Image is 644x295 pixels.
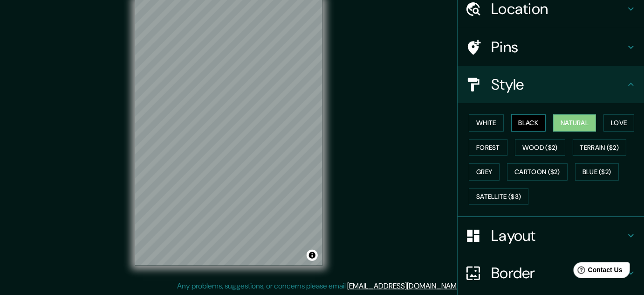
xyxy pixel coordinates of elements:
div: Layout [458,217,644,254]
button: Love [603,114,634,132]
button: Black [511,114,546,132]
h4: Layout [491,226,625,245]
button: Grey [469,163,500,181]
h4: Style [491,75,625,94]
button: Natural [553,114,596,132]
a: [EMAIL_ADDRESS][DOMAIN_NAME] [347,281,462,291]
div: Style [458,66,644,103]
button: Satellite ($3) [469,188,528,205]
button: White [469,114,504,132]
button: Blue ($2) [575,163,619,181]
button: Wood ($2) [515,139,565,156]
button: Cartoon ($2) [507,163,568,181]
button: Terrain ($2) [573,139,627,156]
iframe: Help widget launcher [561,259,634,285]
button: Forest [469,139,507,156]
p: Any problems, suggestions, or concerns please email . [177,281,464,292]
div: Border [458,254,644,292]
button: Toggle attribution [307,250,318,261]
div: Pins [458,28,644,66]
h4: Border [491,264,625,282]
h4: Pins [491,38,625,56]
